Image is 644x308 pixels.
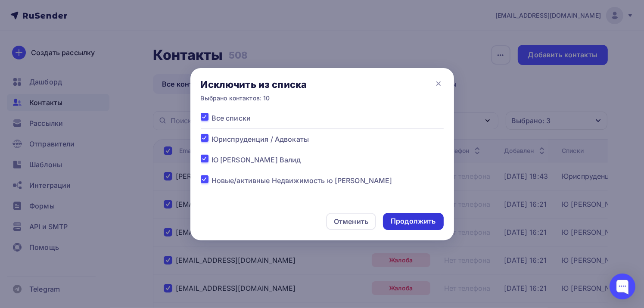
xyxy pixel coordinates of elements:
span: Все списки [212,113,251,123]
div: Исключить из списка [201,78,307,90]
div: Продолжить [391,216,436,226]
span: Юриспруденция / Адвокаты [212,134,309,144]
span: Новые/активные Недвижимость ю [PERSON_NAME] [212,175,392,186]
div: Выбрано контактов: 10 [201,94,307,103]
span: Ю [PERSON_NAME] Валид [212,155,301,165]
div: Отменить [334,216,368,227]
